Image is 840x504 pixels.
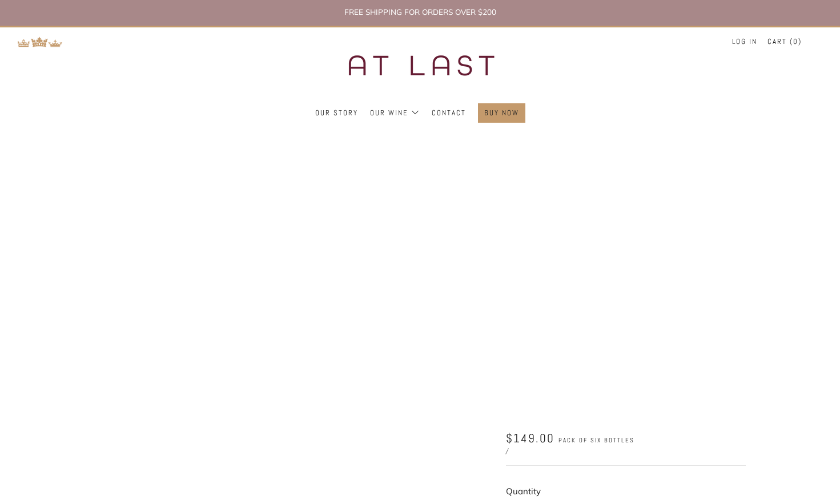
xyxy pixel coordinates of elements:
a: Buy Now [484,104,519,122]
a: Our Wine [370,104,420,122]
a: Log in [732,33,757,51]
a: Cart (0) [767,33,802,51]
a: Contact [432,104,466,122]
label: Quantity [506,486,541,497]
a: Return to TKW Merchants [17,35,63,46]
span: / [506,446,508,455]
span: pack of six bottles [558,436,634,445]
img: Return to TKW Merchants [17,37,63,47]
img: three kings wine merchants [320,27,520,103]
span: 0 [793,37,798,46]
span: $149.00 [506,430,554,446]
a: Our Story [315,104,358,122]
